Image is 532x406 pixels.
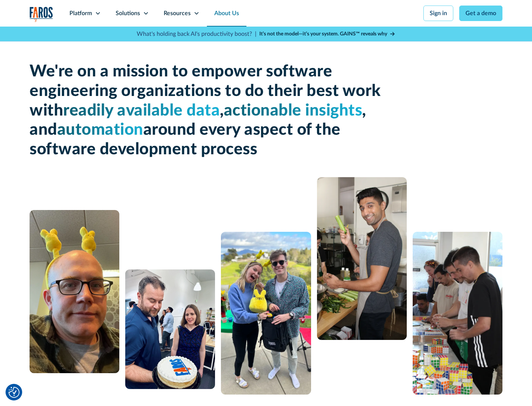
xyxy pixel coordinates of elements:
[63,103,220,119] span: readily available data
[413,232,502,395] img: 5 people constructing a puzzle from Rubik's cubes
[137,30,256,38] p: What's holding back AI's productivity boost? |
[259,30,395,38] a: It’s not the model—it’s your system. GAINS™ reveals why
[221,232,311,395] img: A man and a woman standing next to each other.
[30,7,53,22] img: Logo of the analytics and reporting company Faros.
[30,210,119,373] img: A man with glasses and a bald head wearing a yellow bunny headband.
[69,9,92,18] div: Platform
[224,103,362,119] span: actionable insights
[8,387,20,398] img: Revisit consent button
[459,6,502,21] a: Get a demo
[259,31,387,37] strong: It’s not the model—it’s your system. GAINS™ reveals why
[116,9,140,18] div: Solutions
[317,177,407,340] img: man cooking with celery
[57,122,143,138] span: automation
[164,9,191,18] div: Resources
[30,62,384,159] h1: We're on a mission to empower software engineering organizations to do their best work with , , a...
[423,6,453,21] a: Sign in
[8,387,20,398] button: Cookie Settings
[30,7,53,22] a: home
